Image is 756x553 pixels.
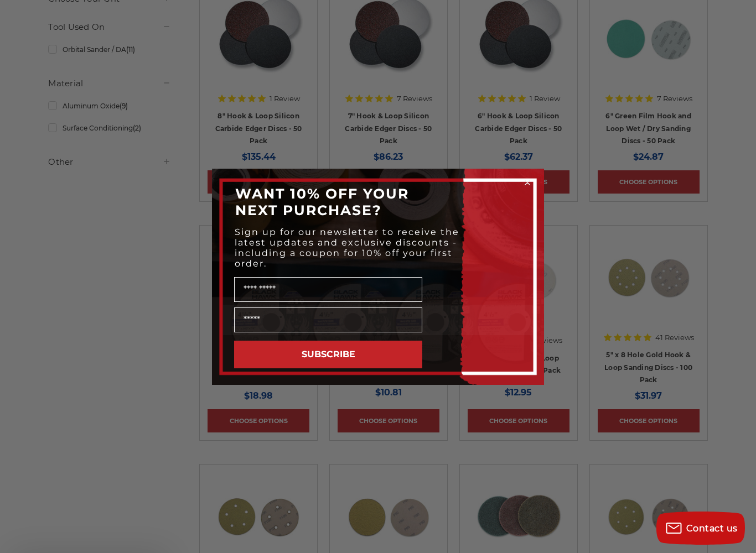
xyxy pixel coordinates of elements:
span: Sign up for our newsletter to receive the latest updates and exclusive discounts - including a co... [235,227,459,269]
button: Contact us [656,512,745,545]
button: SUBSCRIBE [234,341,422,368]
button: Close dialog [522,177,533,188]
input: Email [234,307,422,332]
span: WANT 10% OFF YOUR NEXT PURCHASE? [235,185,409,218]
span: Contact us [686,523,738,534]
